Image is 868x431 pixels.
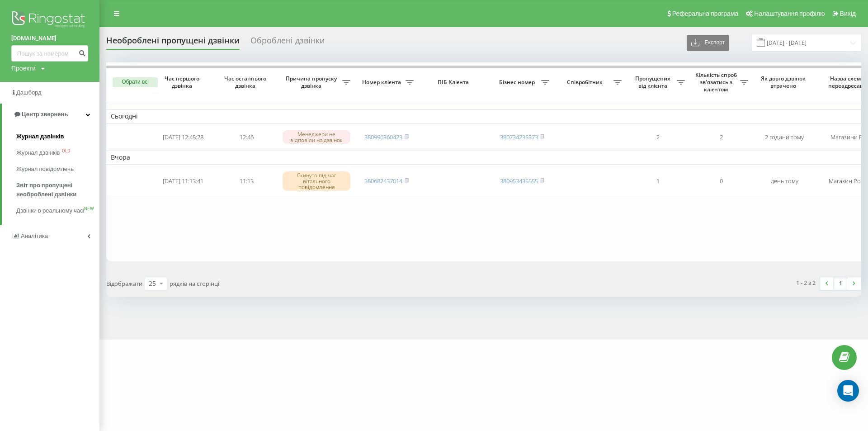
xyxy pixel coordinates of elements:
div: Менеджери не відповіли на дзвінок [283,130,350,144]
a: Журнал повідомлень [16,161,99,177]
span: Відображати [106,279,142,288]
div: Проекти [11,64,36,73]
span: Причина пропуску дзвінка [283,75,342,89]
td: 12:46 [215,125,278,149]
span: Кількість спроб зв'язатись з клієнтом [694,71,740,93]
input: Пошук за номером [11,45,88,62]
div: 1 - 2 з 2 [796,278,816,287]
span: рядків на сторінці [170,279,219,288]
span: Журнал дзвінків [16,132,64,141]
span: Номер клієнта [359,79,406,86]
a: Дзвінки в реальному часіNEW [16,203,99,219]
div: Скинуто під час вітального повідомлення [283,171,350,191]
div: Open Intercom Messenger [837,380,859,402]
a: 380953435555 [500,177,538,185]
a: 1 [834,277,847,290]
span: Журнал повідомлень [16,165,74,174]
span: Звіт про пропущені необроблені дзвінки [16,181,95,199]
a: [DOMAIN_NAME] [11,34,88,43]
td: 1 [626,166,689,196]
span: Аналiтика [21,232,48,239]
div: Оброблені дзвінки [250,36,325,50]
span: Журнал дзвінків [16,148,60,157]
span: Вихід [840,10,856,17]
img: Ringostat logo [11,9,88,32]
button: Обрати всі [113,77,158,87]
span: Бізнес номер [495,79,541,86]
a: Журнал дзвінківOLD [16,145,99,161]
span: Реферальна програма [672,10,739,17]
a: 380996360423 [364,133,402,141]
a: Центр звернень [2,104,99,125]
td: 2 години тому [753,125,816,149]
td: 2 [626,125,689,149]
span: Час першого дзвінка [159,75,208,89]
span: Пропущених від клієнта [631,75,677,89]
span: Дзвінки в реальному часі [16,206,84,215]
td: [DATE] 12:45:28 [151,125,215,149]
td: 11:13 [215,166,278,196]
td: [DATE] 11:13:41 [151,166,215,196]
button: Експорт [687,35,729,51]
div: Необроблені пропущені дзвінки [106,36,240,50]
span: Як довго дзвінок втрачено [760,75,809,89]
td: 2 [689,125,753,149]
span: Час останнього дзвінка [222,75,271,89]
span: ПІБ Клієнта [426,79,483,86]
span: Налаштування профілю [754,10,825,17]
a: 380682437014 [364,177,402,185]
span: Центр звернень [22,111,68,118]
a: Звіт про пропущені необроблені дзвінки [16,177,99,203]
td: 0 [689,166,753,196]
div: 25 [149,279,156,288]
a: 380734235373 [500,133,538,141]
a: Журнал дзвінків [16,128,99,145]
td: день тому [753,166,816,196]
span: Співробітник [558,79,613,86]
span: Дашборд [16,89,42,96]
